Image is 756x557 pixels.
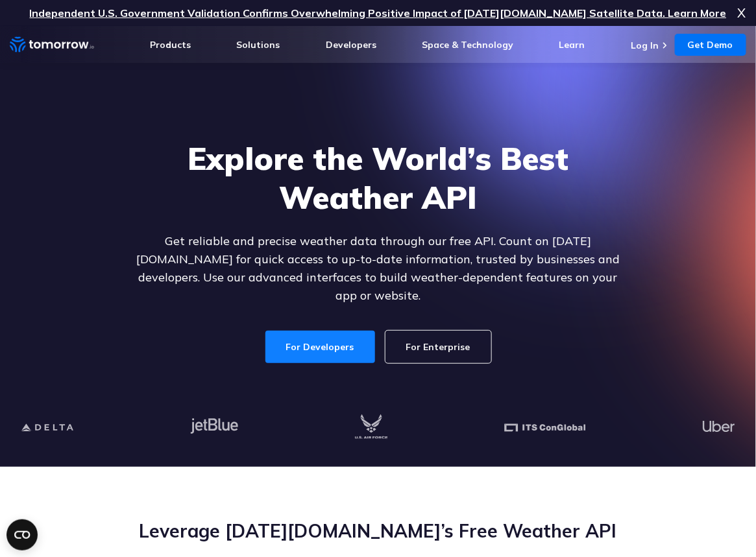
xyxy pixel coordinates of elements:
[6,519,38,551] button: Open CMP widget
[30,6,727,19] a: Independent U.S. Government Validation Confirms Overwhelming Positive Impact of [DATE][DOMAIN_NAM...
[675,34,746,56] a: Get Demo
[326,39,376,51] a: Developers
[559,39,585,51] a: Learn
[631,40,659,51] a: Log In
[10,35,94,54] a: Home link
[150,39,191,51] a: Products
[21,519,735,543] h2: Leverage [DATE][DOMAIN_NAME]’s Free Weather API
[422,39,513,51] a: Space & Technology
[128,139,629,217] h1: Explore the World’s Best Weather API
[385,331,491,363] a: For Enterprise
[265,331,375,363] a: For Developers
[236,39,280,51] a: Solutions
[128,232,629,305] p: Get reliable and precise weather data through our free API. Count on [DATE][DOMAIN_NAME] for quic...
